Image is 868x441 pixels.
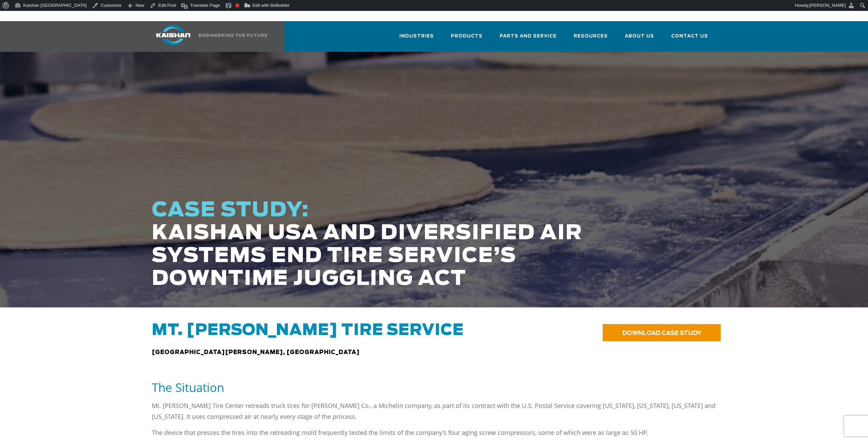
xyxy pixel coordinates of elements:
a: Industries [399,27,434,50]
span: Parts and Service [500,32,557,40]
div: Focus keyphrase not set [235,3,239,7]
img: kaishan logo [148,25,199,45]
p: Mt. [PERSON_NAME] Tire Center retreads truck tires for [PERSON_NAME] Co., a Michelin company, as ... [152,400,717,422]
a: About Us [625,27,654,50]
span: CASE STUDY: [152,200,309,220]
span: DOWNLOAD CASE STUDY [622,330,702,336]
img: Engineering the future [199,34,267,37]
span: Resources [574,32,608,40]
span: [GEOGRAPHIC_DATA][PERSON_NAME], [GEOGRAPHIC_DATA] [152,350,360,355]
a: Kaishan USA [148,21,268,52]
p: The device that presses the tires into the retreading mold frequently tested the limits of the co... [152,427,717,438]
span: Contact Us [671,32,708,40]
a: Parts and Service [500,27,557,50]
span: About Us [625,32,654,40]
a: DOWNLOAD CASE STUDY [603,324,721,341]
a: Resources [574,27,608,50]
h1: KAISHAN USA AND DIVERSIFIED AIR SYSTEMS END TIRE SERVICE’S DOWNTIME JUGGLING ACT [152,199,621,290]
span: Mt. [PERSON_NAME] Tire Service [152,323,464,338]
span: Products [451,32,483,40]
h5: The Situation [152,380,717,395]
a: Contact Us [671,27,708,50]
span: Industries [399,32,434,40]
span: [PERSON_NAME] [809,3,846,8]
a: Products [451,27,483,50]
